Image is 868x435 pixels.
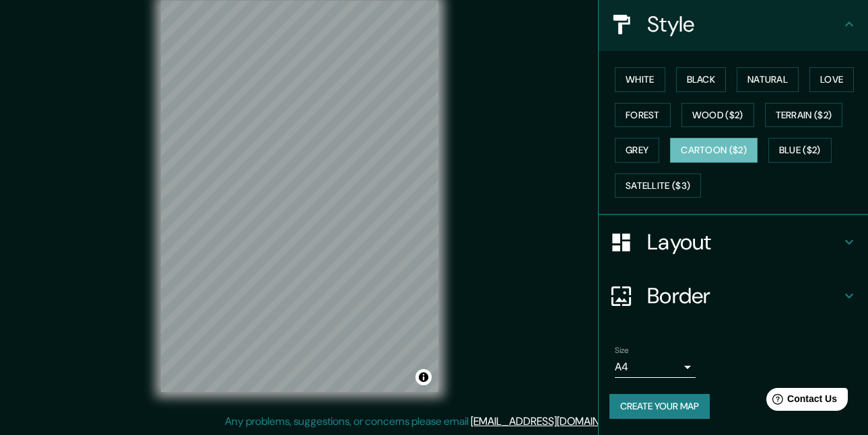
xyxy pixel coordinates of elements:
canvas: Map [161,1,438,392]
button: Toggle attribution [415,369,432,385]
iframe: Help widget launcher [748,383,853,420]
div: Border [599,269,868,323]
button: Natural [737,67,799,92]
button: Cartoon ($2) [670,138,758,163]
label: Size [615,345,629,356]
button: Wood ($2) [681,103,754,128]
button: Terrain ($2) [765,103,843,128]
h4: Border [647,282,841,309]
a: [EMAIL_ADDRESS][DOMAIN_NAME] [471,414,637,428]
button: Blue ($2) [768,138,832,163]
button: Love [809,67,854,92]
div: Layout [599,215,868,269]
h4: Style [647,11,841,38]
div: A4 [615,356,696,378]
button: Black [676,67,727,92]
button: Create your map [609,394,710,419]
h4: Layout [647,229,841,255]
button: Grey [615,138,659,163]
button: White [615,67,665,92]
p: Any problems, suggestions, or concerns please email . [225,413,639,430]
button: Forest [615,103,671,128]
button: Satellite ($3) [615,173,701,198]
